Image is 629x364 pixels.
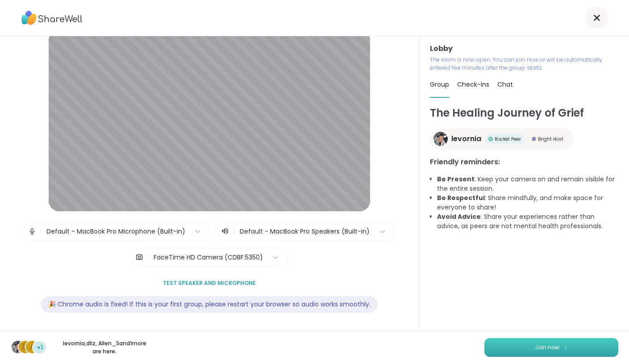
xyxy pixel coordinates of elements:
span: Bright Host [538,136,563,142]
li: : Keep your camera on and remain visible for the entire session. [437,175,618,193]
span: | [147,248,149,266]
span: d [22,341,28,353]
li: : Share mindfully, and make space for everyone to share! [437,193,618,212]
h3: Lobby [430,43,618,54]
a: levornialevorniaRocket PeerRocket PeerBright HostBright Host [430,128,574,150]
b: Be Present [437,175,475,184]
img: levornia [12,341,24,353]
span: Check-ins [457,80,489,89]
img: Bright Host [532,137,536,141]
span: | [40,222,42,240]
li: : Share your experiences rather than advice, as peers are not mental health professionals. [437,212,618,231]
img: ShareWell Logo [21,8,83,28]
h1: The Healing Journey of Grief [430,105,618,121]
p: The room is now open. You can join now or will be automatically entered five minutes after the gr... [430,56,618,72]
img: ShareWell Logomark [563,345,568,350]
span: | [233,226,235,237]
b: Be Respectful [437,193,485,202]
b: Avoid Advice [437,212,481,221]
span: Group [430,80,449,89]
button: Test speaker and microphone [159,274,259,293]
span: Chat [497,80,513,89]
div: FaceTime HD Camera (CDBF:5350) [154,253,263,262]
span: +1 [37,343,43,352]
p: levornia , dliz , Allen_S and 1 more are here. [54,339,154,356]
button: Join now [484,338,618,357]
img: Camera [135,248,143,266]
span: Rocket Peer [495,136,521,142]
span: A [30,341,35,353]
img: Microphone [28,222,36,240]
img: levornia [433,132,448,146]
div: Default - MacBook Pro Microphone (Built-in) [46,227,185,236]
img: Rocket Peer [488,137,493,141]
h3: Friendly reminders: [430,157,618,167]
span: Test speaker and microphone [163,279,256,287]
span: Join now [535,343,559,351]
span: levornia [451,134,481,144]
div: 🎉 Chrome audio is fixed! If this is your first group, please restart your browser so audio works ... [41,296,378,313]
